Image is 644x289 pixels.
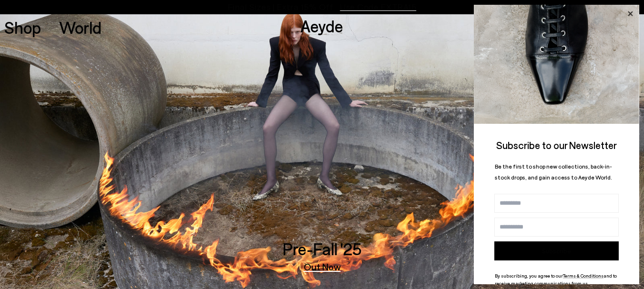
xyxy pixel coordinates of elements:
font: Be the first to shop new collections, back-in-stock drops, and gain access to Aeyde World. [495,163,612,180]
font: Final Sizes | Extra 15% Off [228,1,333,12]
a: World [59,19,102,36]
font: Subscribe to our Newsletter [496,139,617,151]
font: Use Code EXTRA15 [340,1,416,12]
font: By subscribing, you agree to our [495,273,563,279]
button: Subscribe [494,241,619,260]
a: Terms & Conditions [563,273,603,279]
font: Pre-Fall '25 [283,239,362,259]
span: Navigate to /collections/ss25-final-sizes [340,3,416,11]
font: Out Now [304,261,341,272]
a: Shop [4,19,41,36]
a: Aeyde [300,16,343,36]
img: ca3f721fb6ff708a270709c41d776025.jpg [474,5,639,124]
a: Out Now [304,262,341,271]
font: Subscribe [542,247,571,255]
font: Shop [4,17,41,37]
font: World [59,17,102,37]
